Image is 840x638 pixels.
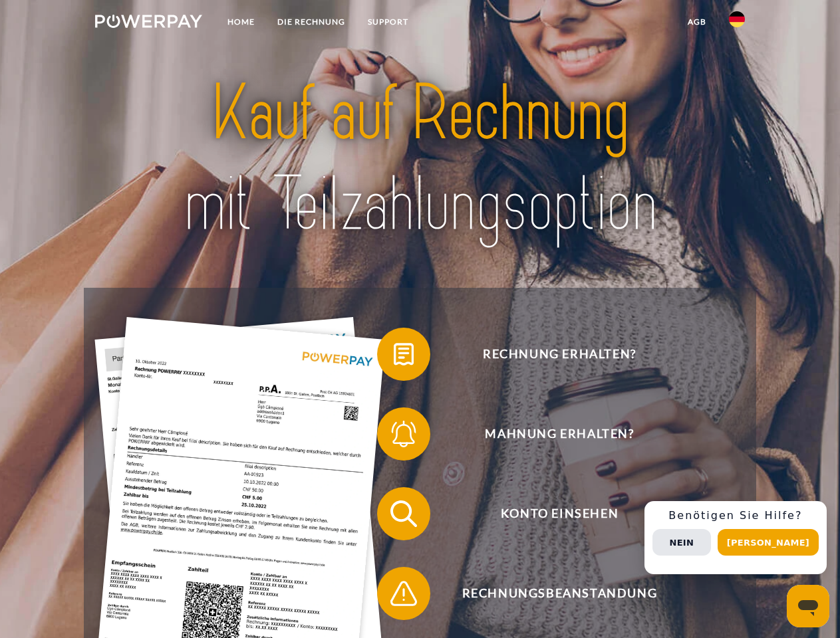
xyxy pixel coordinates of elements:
a: agb [676,10,718,34]
a: SUPPORT [356,10,420,34]
iframe: Schaltfläche zum Öffnen des Messaging-Fensters [787,585,829,627]
div: Schnellhilfe [644,501,827,574]
button: Konto einsehen [377,487,723,540]
a: DIE RECHNUNG [266,10,356,34]
h3: Benötigen Sie Hilfe? [652,509,819,522]
span: Rechnungsbeanstandung [396,567,722,620]
img: qb_warning.svg [387,577,420,610]
button: Rechnungsbeanstandung [377,567,723,620]
span: Rechnung erhalten? [396,328,722,381]
img: qb_bill.svg [387,338,420,371]
span: Konto einsehen [396,487,722,540]
button: Nein [652,529,711,556]
img: qb_bell.svg [387,417,420,451]
img: qb_search.svg [387,497,420,530]
a: Home [216,10,266,34]
span: Mahnung erhalten? [396,407,722,461]
img: title-powerpay_de.svg [127,64,713,255]
img: logo-powerpay-white.svg [95,15,202,28]
button: [PERSON_NAME] [718,529,819,556]
button: Mahnung erhalten? [377,407,723,461]
button: Rechnung erhalten? [377,328,723,381]
img: de [729,11,745,27]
